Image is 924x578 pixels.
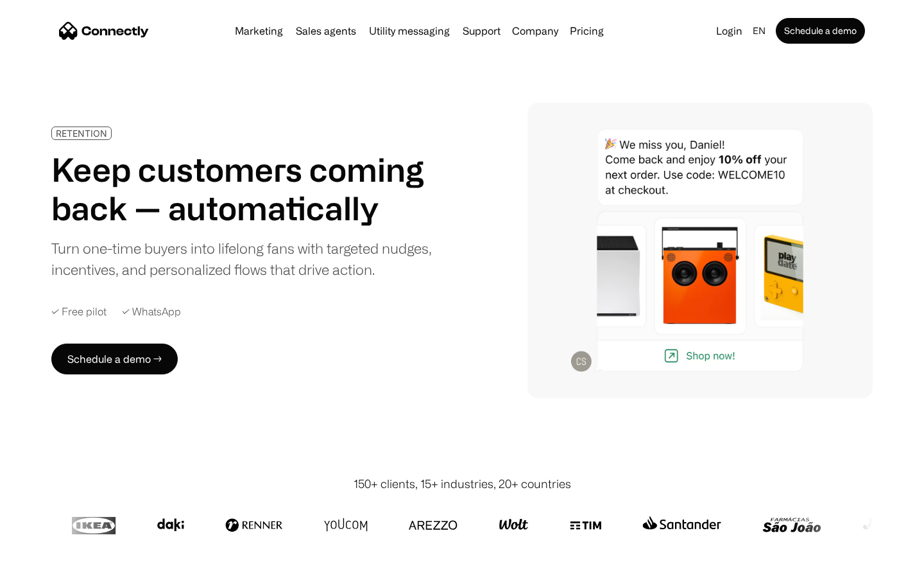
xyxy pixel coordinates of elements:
[51,150,441,227] h1: Keep customers coming back — automatically
[122,306,181,318] div: ✓ WhatsApp
[512,22,558,40] div: Company
[458,26,506,36] a: Support
[56,128,107,138] div: RETENTION
[354,475,571,493] div: 150+ clients, 15+ industries, 20+ countries
[364,26,455,36] a: Utility messaging
[51,306,107,318] div: ✓ Free pilot
[753,22,766,40] div: en
[51,238,441,280] div: Turn one-time buyers into lifelong fans with targeted nudges, incentives, and personalized flows ...
[711,22,748,40] a: Login
[291,26,361,36] a: Sales agents
[230,26,288,36] a: Marketing
[51,344,178,374] a: Schedule a demo →
[565,26,609,36] a: Pricing
[776,18,865,44] a: Schedule a demo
